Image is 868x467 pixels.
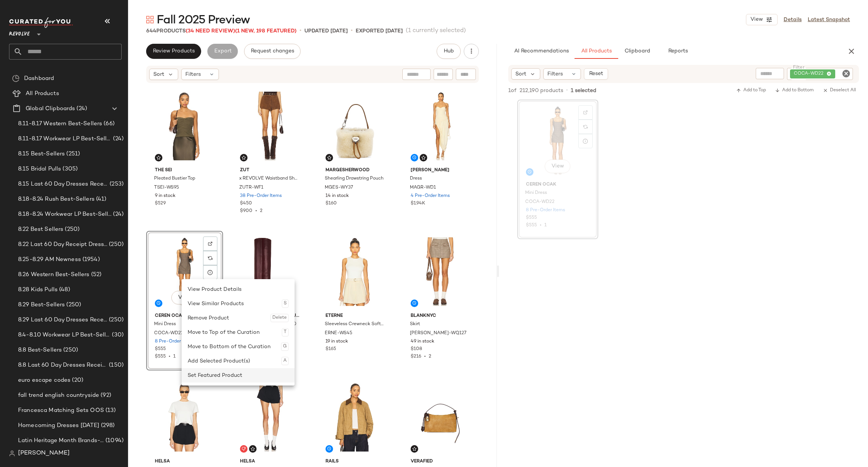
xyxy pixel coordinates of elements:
[153,48,195,54] span: Review Products
[149,233,220,310] img: COCA-WD22_V1.jpg
[545,160,570,173] button: View
[443,48,454,54] span: Hub
[188,282,289,296] div: View Product Details
[842,69,851,78] i: Clear Filter
[102,120,115,128] span: (66)
[733,86,769,95] button: Add to Top
[18,436,104,445] span: Latin Heritage Month Brands- DO NOT DELETE
[581,48,612,54] span: All Products
[281,357,289,365] div: A
[784,16,802,24] a: Details
[18,240,107,249] span: 8.22 Last 60 Day Receipt Dresses
[325,458,385,465] span: Rails
[18,346,62,355] span: 8.8 Best-Sellers
[281,343,289,351] div: G
[668,48,688,54] span: Reports
[188,325,289,339] div: Move to Top of the Curation
[18,165,61,174] span: 8.15 Bridal Pulls
[772,86,817,95] button: Add to Bottom
[107,361,124,370] span: (150)
[736,88,766,93] span: Add to Top
[794,71,827,77] span: COCA-WD22
[108,180,124,189] span: (253)
[18,316,107,324] span: 8.29 Last 60 Day Dresses Receipts
[410,175,422,182] span: Dress
[325,184,353,191] span: MGES-WY37
[18,120,102,128] span: 8.11-8.17 Western Best-Sellers
[240,193,282,200] span: 38 Pre-Order Items
[18,361,107,370] span: 8.8 Last 60 Day Dresses Receipts Best-Sellers
[411,167,470,174] span: [PERSON_NAME]
[240,167,300,174] span: ZUT
[405,233,476,310] img: BLAN-WQ127_V1.jpg
[304,27,348,35] p: updated [DATE]
[584,68,608,80] button: Reset
[18,286,58,294] span: 8.28 Kids Pulls
[325,175,384,182] span: Shearling Drawstring Pouch
[58,286,70,294] span: (48)
[525,190,547,197] span: Mini Dress
[351,26,353,35] span: •
[65,150,80,158] span: (251)
[325,330,352,337] span: ERNE-WS45
[18,210,112,219] span: 8.18-8.24 Workwear LP Best-Sellers
[155,458,214,465] span: Helsa
[24,74,54,83] span: Dashboard
[18,406,104,415] span: Francesca Matching Sets OOS
[149,88,220,164] img: TSEI-WS95_V1.jpg
[624,48,650,54] span: Clipboard
[327,155,332,160] img: svg%3e
[410,321,420,328] span: Skirt
[186,28,235,34] span: (34 Need Review)
[406,26,466,35] span: (1 currently selected)
[240,458,300,465] span: Helsa
[171,291,197,304] button: View
[270,314,289,322] div: Delete
[18,135,112,143] span: 8.11-8.17 Workwear LP Best-Sellers
[405,379,476,455] img: VAFI-WY7_V1.jpg
[61,165,78,174] span: (305)
[325,338,348,345] span: 19 in stock
[99,421,115,430] span: (298)
[107,240,124,249] span: (250)
[188,311,289,325] div: Remove Product
[319,379,391,455] img: RAIL-WO142_V1.jpg
[62,346,78,355] span: (250)
[251,447,255,451] img: svg%3e
[107,316,124,324] span: (250)
[508,87,517,95] span: 1 of
[325,313,385,320] span: Eterne
[185,71,201,78] span: Filters
[234,88,306,164] img: ZUTR-WF1_V1.jpg
[775,88,814,93] span: Add to Bottom
[208,241,212,246] img: svg%3e
[156,155,161,160] img: svg%3e
[90,270,102,279] span: (52)
[235,28,296,34] span: (1 New, 198 Featured)
[18,331,110,339] span: 8.4-8.10 Workwear LP Best-Sellers
[325,200,337,207] span: $160
[9,17,73,28] img: cfy_white_logo.C9jOOHJF.svg
[325,193,349,200] span: 14 in stock
[95,195,107,204] span: (41)
[239,184,263,191] span: ZUTR-WF1
[81,255,100,264] span: (1954)
[146,27,296,35] div: Products
[566,87,568,94] span: •
[525,199,555,206] span: COCA-WD22
[551,163,564,169] span: View
[63,225,79,234] span: (250)
[411,338,434,345] span: 49 in stock
[154,175,195,182] span: Pleated Bustier Top
[112,135,124,143] span: (24)
[149,379,220,455] img: HLSA-WS174_V1.jpg
[411,193,450,200] span: 4 Pre-Order Items
[146,28,156,34] span: 644
[282,300,289,308] div: S
[571,87,596,95] span: 1 selected
[70,376,83,385] span: (20)
[208,256,212,260] img: svg%3e
[99,391,111,400] span: (92)
[18,449,70,458] span: [PERSON_NAME]
[153,71,164,78] span: Sort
